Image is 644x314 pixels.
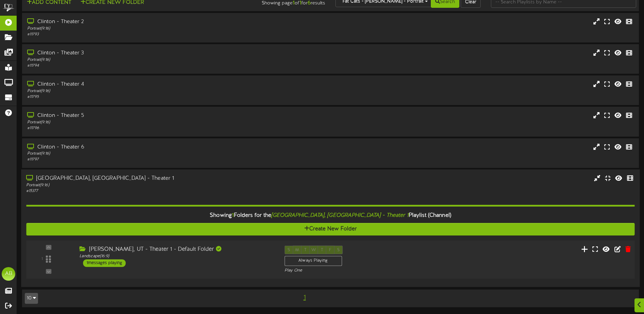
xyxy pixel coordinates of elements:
[27,125,274,131] div: # 11796
[27,18,274,26] div: Clinton - Theater 2
[27,143,274,151] div: Clinton - Theater 6
[26,223,634,235] button: Create New Folder
[27,57,274,63] div: Portrait ( 9:16 )
[21,208,640,223] div: Showing Folders for the Playlist (Channel)
[27,94,274,100] div: # 11795
[2,267,15,281] div: AB
[26,182,274,188] div: Portrait ( 9:16 )
[27,49,274,57] div: Clinton - Theater 3
[27,63,274,69] div: # 11794
[232,212,234,219] span: 1
[271,212,409,219] i: [GEOGRAPHIC_DATA], [GEOGRAPHIC_DATA] - Theater 1
[27,32,274,37] div: # 11793
[27,151,274,157] div: Portrait ( 9:16 )
[302,294,308,301] span: 1
[284,256,342,266] div: Always Playing
[284,267,428,273] div: Play One
[27,26,274,32] div: Portrait ( 9:16 )
[79,253,274,259] div: Landscape ( 16:9 )
[25,293,38,304] button: 10
[27,81,274,88] div: Clinton - Theater 4
[26,174,274,182] div: [GEOGRAPHIC_DATA], [GEOGRAPHIC_DATA] - Theater 1
[27,112,274,120] div: Clinton - Theater 5
[83,259,126,267] div: 1 messages playing
[26,188,274,194] div: # 15377
[79,245,274,253] div: [PERSON_NAME], UT - Theater 1 - Default Folder
[27,88,274,94] div: Portrait ( 9:16 )
[27,120,274,125] div: Portrait ( 9:16 )
[27,157,274,162] div: # 11797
